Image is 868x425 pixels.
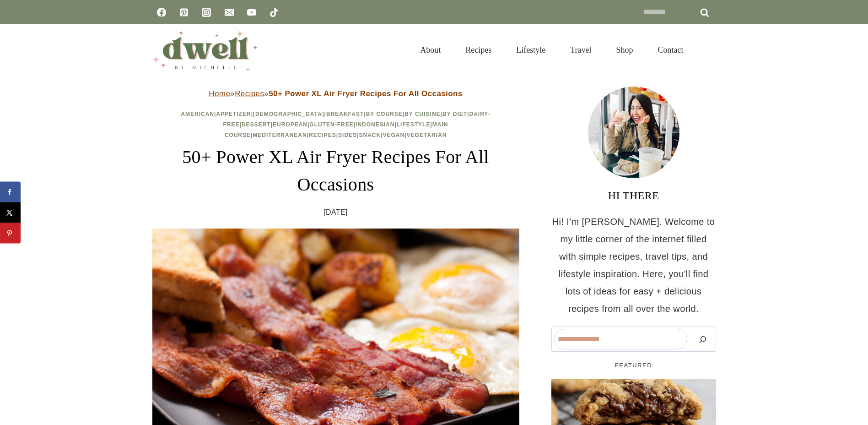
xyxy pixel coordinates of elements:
a: American [181,111,214,117]
a: Mediterranean [253,132,307,138]
span: » » [209,89,462,98]
h1: 50+ Power XL Air Fryer Recipes For All Occasions [152,143,519,198]
a: Pinterest [175,3,193,22]
a: Snack [359,132,381,138]
a: Shop [604,34,645,66]
span: | | | | | | | | | | | | | | | | | | | [181,111,490,138]
strong: 50+ Power XL Air Fryer Recipes For All Occasions [269,89,462,98]
a: Vegetarian [407,132,447,138]
button: Search [692,329,714,349]
img: DWELL by michelle [152,29,258,71]
time: [DATE] [323,206,348,219]
a: Travel [558,34,604,66]
a: TikTok [265,3,283,22]
a: Sides [338,132,357,138]
a: Indonesian [356,121,394,128]
button: View Search Form [701,42,716,58]
nav: Primary Navigation [408,34,695,66]
a: [DEMOGRAPHIC_DATA] [253,111,324,117]
a: Home [209,89,230,98]
a: Dessert [242,121,271,128]
p: Hi! I'm [PERSON_NAME]. Welcome to my little corner of the internet filled with simple recipes, tr... [551,213,716,317]
a: Gluten-Free [309,121,353,128]
a: By Course [366,111,403,117]
a: Recipes [235,89,264,98]
a: Contact [646,34,696,66]
a: Lifestyle [504,34,558,66]
a: Instagram [197,3,216,22]
a: Facebook [152,3,171,22]
a: Recipes [309,132,336,138]
a: About [408,34,453,66]
a: Appetizer [216,111,251,117]
a: By Diet [442,111,467,117]
a: YouTube [243,3,261,22]
a: Vegan [383,132,405,138]
h3: HI THERE [551,187,716,204]
a: European [273,121,307,128]
h5: FEATURED [551,361,716,370]
a: Email [220,3,238,22]
a: By Cuisine [404,111,440,117]
a: Lifestyle [397,121,431,128]
a: Breakfast [326,111,364,117]
a: Recipes [453,34,504,66]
